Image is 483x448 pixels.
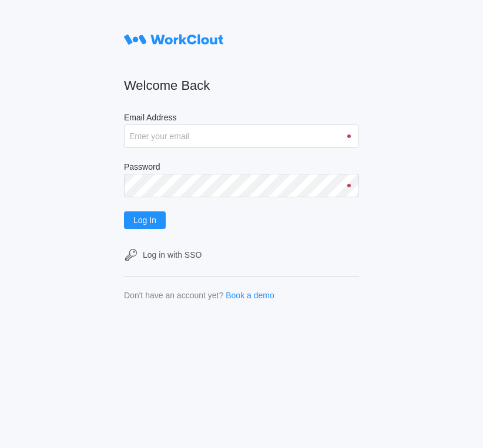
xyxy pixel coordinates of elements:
a: Log in with SSO [124,248,359,262]
input: Enter your email [124,124,359,148]
h2: Welcome Back [124,78,359,94]
span: Log In [133,216,156,224]
a: Book a demo [226,291,274,300]
div: Log in with SSO [143,250,202,260]
button: Log In [124,211,166,229]
div: Don't have an account yet? [124,291,223,300]
label: Password [124,162,359,174]
label: Email Address [124,113,359,124]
